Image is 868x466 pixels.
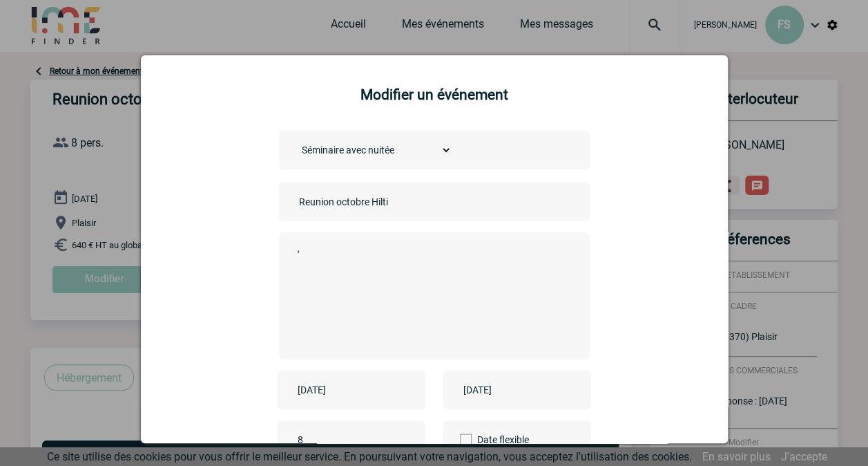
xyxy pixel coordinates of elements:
input: Date de début [294,381,389,399]
input: Nombre de participants [294,431,424,449]
input: Date de fin [460,381,555,399]
h2: Modifier un événement [158,86,711,103]
textarea: , [294,239,567,350]
label: Date flexible [460,420,507,459]
input: Nom de l'événement [296,193,489,211]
